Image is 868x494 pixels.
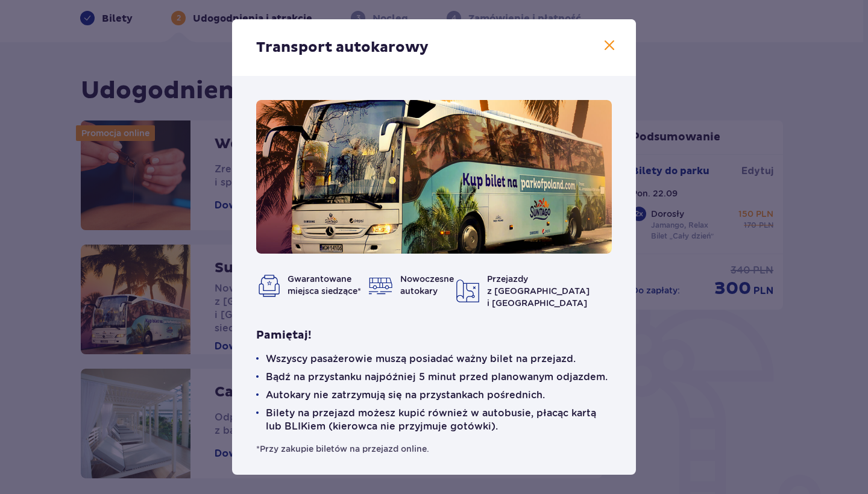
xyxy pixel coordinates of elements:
[487,274,590,308] span: Przejazdy z [GEOGRAPHIC_DATA] i [GEOGRAPHIC_DATA]
[256,39,429,57] p: Transport autokarowy
[400,274,454,296] span: Nowoczesne autokary
[256,100,612,254] img: Suntago Bus
[369,273,393,297] img: Bus icon
[266,389,545,402] p: Autokary nie zatrzymują się na przystankach pośrednich.
[456,279,480,303] img: Map icon
[256,443,429,455] p: *Przy zakupie biletów na przejazd online.
[256,328,312,343] p: Pamiętaj!
[256,273,280,297] img: Bus seat icon
[266,352,576,366] p: Wszyscy pasażerowie muszą posiadać ważny bilet na przejazd.
[266,407,612,433] p: Bilety na przejazd możesz kupić również w autobusie, płacąc kartą lub BLIKiem (kierowca nie przyj...
[288,274,361,296] span: Gwarantowane miejsca siedzące*
[266,370,608,384] p: Bądź na przystanku najpóźniej 5 minut przed planowanym odjazdem.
